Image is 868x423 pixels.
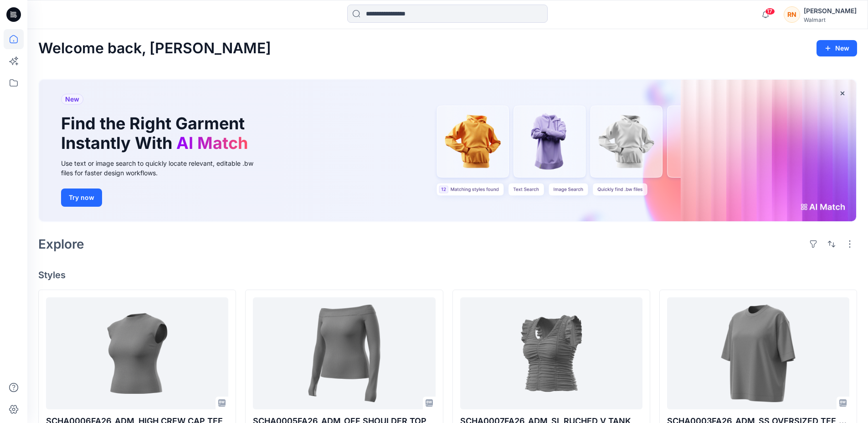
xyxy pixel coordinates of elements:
button: New [817,40,857,56]
a: SCHA0006FA26_ADM_HIGH CREW CAP TEE [46,297,228,410]
span: New [65,94,79,105]
div: Walmart [804,16,857,23]
h4: Styles [38,270,857,280]
h2: Explore [38,237,84,251]
div: [PERSON_NAME] [804,5,857,16]
a: SCHA0003FA26_ADM_SS OVERSIZED TEE_140GSM [667,297,849,410]
span: 17 [765,8,775,15]
h1: Find the Right Garment Instantly With [61,114,252,153]
a: SCHA0005FA26_ADM_OFF SHOULDER TOP [253,297,435,410]
span: AI Match [176,133,248,153]
div: RN [784,6,800,23]
a: SCHA0007FA26_ADM_SL RUCHED V TANK [460,297,642,410]
button: Try now [61,189,102,207]
h2: Welcome back, [PERSON_NAME] [38,40,271,57]
div: Use text or image search to quickly locate relevant, editable .bw files for faster design workflows. [61,158,266,178]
